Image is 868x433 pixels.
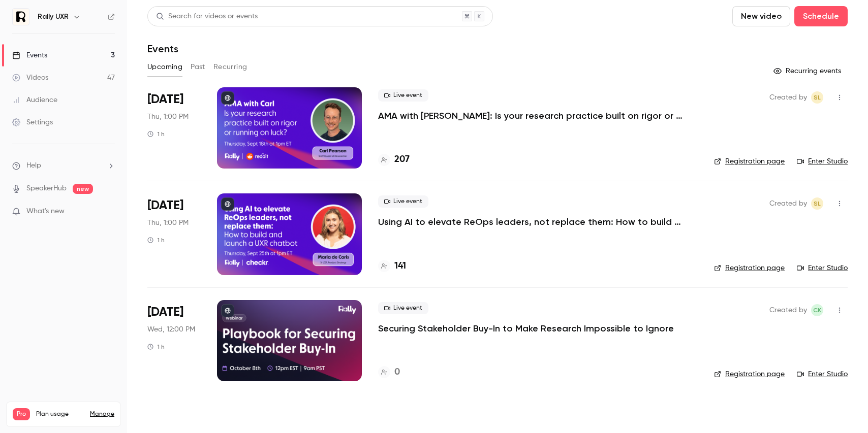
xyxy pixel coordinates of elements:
span: SL [814,197,821,210]
div: Audience [12,95,57,105]
div: Events [12,50,47,60]
div: Sep 18 Thu, 1:00 PM (America/Toronto) [147,87,201,169]
span: Created by [769,304,807,316]
a: 141 [378,259,406,273]
span: Help [26,160,41,171]
a: 0 [378,365,400,379]
a: 207 [378,153,410,166]
span: CK [813,304,821,316]
div: 1 h [147,236,165,244]
a: SpeakerHub [26,183,67,194]
a: Enter Studio [797,369,848,379]
div: Videos [12,73,48,83]
span: Created by [769,91,807,104]
h1: Events [147,43,178,55]
a: Registration page [714,263,785,273]
div: Search for videos or events [156,11,258,22]
a: Manage [90,410,114,418]
h4: 141 [394,259,406,273]
span: [DATE] [147,197,183,214]
span: new [73,184,93,194]
span: Created by [769,197,807,210]
span: Caroline Kearney [811,304,823,316]
li: help-dropdown-opener [12,160,115,171]
h6: Rally UXR [38,12,69,22]
span: [DATE] [147,304,183,320]
div: Settings [12,117,53,127]
span: [DATE] [147,91,183,108]
div: 1 h [147,343,165,351]
button: Recurring events [769,63,848,79]
div: Oct 8 Wed, 12:00 PM (America/New York) [147,300,201,381]
button: Recurring [213,59,247,75]
button: New video [732,6,790,26]
span: Live event [378,302,428,314]
a: Using AI to elevate ReOps leaders, not replace them: How to build and launch a UXR chatbot [378,216,683,228]
a: Registration page [714,369,785,379]
a: Enter Studio [797,263,848,273]
span: Sydney Lawson [811,91,823,104]
span: Live event [378,89,428,102]
a: Registration page [714,156,785,166]
a: AMA with [PERSON_NAME]: Is your research practice built on rigor or running on luck? [378,110,683,122]
span: What's new [26,206,65,217]
span: Thu, 1:00 PM [147,112,189,122]
span: SL [814,91,821,104]
span: Wed, 12:00 PM [147,324,195,335]
span: Thu, 1:00 PM [147,218,189,228]
span: Live event [378,195,428,208]
a: Securing Stakeholder Buy-In to Make Research Impossible to Ignore [378,322,674,335]
iframe: Noticeable Trigger [103,207,115,216]
h4: 0 [394,365,400,379]
h4: 207 [394,153,410,166]
span: Pro [13,408,30,420]
div: Sep 25 Thu, 1:00 PM (America/Toronto) [147,193,201,275]
button: Upcoming [147,59,182,75]
span: Plan usage [36,410,84,418]
button: Past [191,59,205,75]
div: 1 h [147,130,165,138]
span: Sydney Lawson [811,197,823,210]
a: Enter Studio [797,156,848,166]
button: Schedule [794,6,848,26]
img: Rally UXR [13,9,29,25]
